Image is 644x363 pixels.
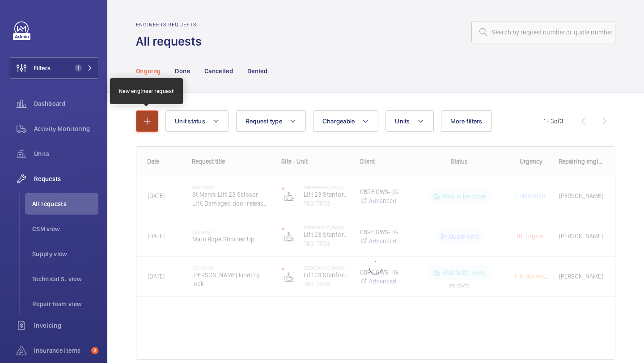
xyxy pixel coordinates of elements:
[236,110,306,132] button: Request type
[136,67,161,76] p: Ongoing
[34,63,51,72] span: Filters
[395,118,410,125] span: Units
[34,124,98,133] span: Activity Monitoring
[204,67,233,76] p: Cancelled
[450,118,483,125] span: More filters
[32,224,98,233] span: CSM view
[119,87,174,95] div: New engineer request
[34,321,98,330] span: Invoicing
[32,274,98,283] span: Technical S. view
[246,118,282,125] span: Request type
[9,57,98,79] button: Filters1
[32,249,98,258] span: Supply view
[34,149,98,158] span: Units
[136,21,207,28] h2: Engineers requests
[32,199,98,208] span: All requests
[554,118,560,125] span: of
[34,99,98,108] span: Dashboard
[34,346,88,355] span: Insurance items
[386,110,433,132] button: Units
[471,21,615,43] input: Search by request number or quote number
[136,33,207,50] h1: All requests
[247,67,267,76] p: Denied
[75,64,82,72] span: 1
[543,118,563,124] span: 1 - 3 3
[34,174,98,183] span: Requests
[322,118,355,125] span: Chargeable
[313,110,379,132] button: Chargeable
[165,110,229,132] button: Unit status
[175,67,190,76] p: Done
[32,300,98,308] span: Repair team view
[91,347,98,354] span: 2
[441,110,492,132] button: More filters
[175,118,205,125] span: Unit status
